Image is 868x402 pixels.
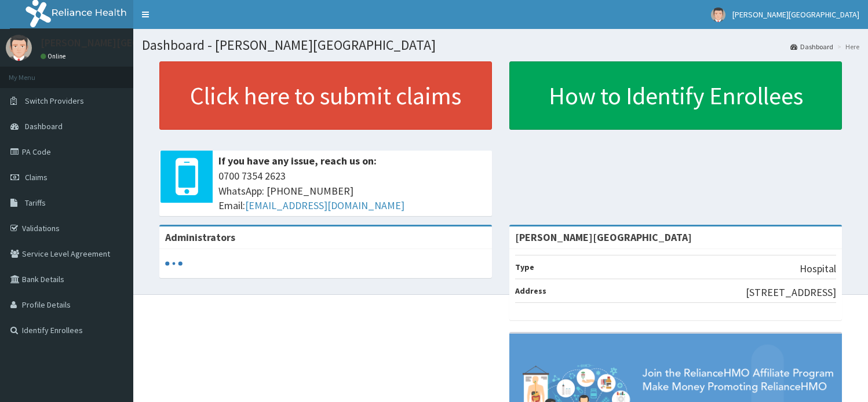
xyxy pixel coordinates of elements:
p: [STREET_ADDRESS] [746,285,836,300]
a: Online [41,52,68,60]
b: Address [515,286,546,296]
p: [PERSON_NAME][GEOGRAPHIC_DATA] [41,38,212,48]
img: User Image [711,8,725,22]
span: Dashboard [25,121,63,131]
b: Type [515,262,534,272]
a: Click here to submit claims [159,61,492,130]
a: How to Identify Enrollees [509,61,842,130]
li: Here [834,42,859,52]
b: Administrators [165,231,235,244]
span: [PERSON_NAME][GEOGRAPHIC_DATA] [732,9,859,20]
a: Dashboard [790,42,833,52]
p: Hospital [800,261,836,276]
span: Claims [25,172,48,182]
img: User Image [6,35,32,61]
span: Tariffs [25,198,46,208]
span: 0700 7354 2623 WhatsApp: [PHONE_NUMBER] Email: [218,169,486,213]
strong: [PERSON_NAME][GEOGRAPHIC_DATA] [515,231,692,244]
a: [EMAIL_ADDRESS][DOMAIN_NAME] [245,199,404,212]
span: Switch Providers [25,96,84,106]
svg: audio-loading [165,255,183,272]
b: If you have any issue, reach us on: [218,154,377,167]
h1: Dashboard - [PERSON_NAME][GEOGRAPHIC_DATA] [142,38,859,53]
